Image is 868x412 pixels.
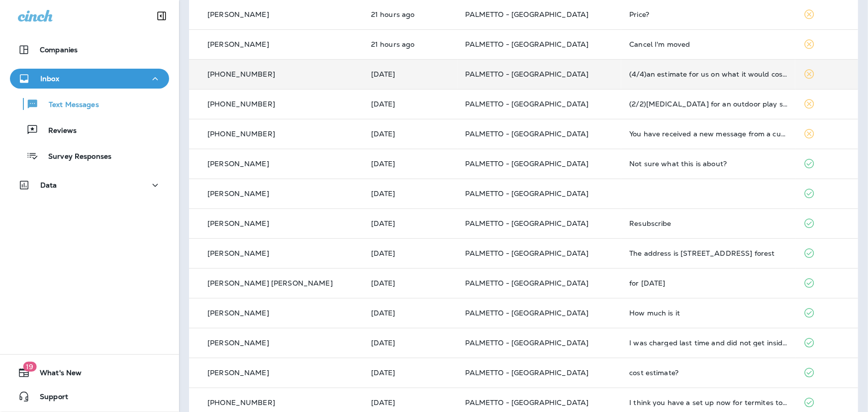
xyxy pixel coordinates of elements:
[207,70,275,78] p: [PHONE_NUMBER]
[466,219,589,228] span: PALMETTO - [GEOGRAPHIC_DATA]
[629,160,787,168] div: Not sure what this is about?
[207,309,269,317] p: [PERSON_NAME]
[371,100,450,108] p: Sep 17, 2025 11:19 AM
[40,75,59,83] p: Inbox
[466,309,589,317] span: PALMETTO - [GEOGRAPHIC_DATA]
[10,387,169,407] button: Support
[207,399,275,407] p: [PHONE_NUMBER]
[466,249,589,258] span: PALMETTO - [GEOGRAPHIC_DATA]
[207,279,333,287] p: [PERSON_NAME] [PERSON_NAME]
[371,219,450,227] p: Sep 10, 2025 09:49 AM
[629,10,787,18] div: Price?
[207,100,275,108] p: [PHONE_NUMBER]
[466,159,589,168] span: PALMETTO - [GEOGRAPHIC_DATA]
[371,339,450,347] p: Sep 9, 2025 12:36 PM
[629,219,787,227] div: Resubscribe
[466,100,589,108] span: PALMETTO - [GEOGRAPHIC_DATA]
[207,10,269,18] p: [PERSON_NAME]
[207,249,269,257] p: [PERSON_NAME]
[466,368,589,377] span: PALMETTO - [GEOGRAPHIC_DATA]
[38,126,77,136] p: Reviews
[466,10,589,19] span: PALMETTO - [GEOGRAPHIC_DATA]
[371,10,450,18] p: Sep 18, 2025 10:25 AM
[371,249,450,257] p: Sep 9, 2025 02:47 PM
[629,399,787,407] div: I think you have a set up now for termites too over on 203 Deer Run right?
[10,145,169,166] button: Survey Responses
[10,119,169,140] button: Reviews
[371,369,450,377] p: Sep 9, 2025 11:57 AM
[207,40,269,48] p: [PERSON_NAME]
[466,189,589,198] span: PALMETTO - [GEOGRAPHIC_DATA]
[371,70,450,78] p: Sep 17, 2025 04:19 PM
[371,40,450,48] p: Sep 18, 2025 10:18 AM
[466,279,589,288] span: PALMETTO - [GEOGRAPHIC_DATA]
[207,339,269,347] p: [PERSON_NAME]
[10,69,169,89] button: Inbox
[207,160,269,168] p: [PERSON_NAME]
[38,152,111,162] p: Survey Responses
[371,190,450,198] p: Sep 15, 2025 08:24 AM
[629,130,787,138] div: You have received a new message from a customer via Google Local Services Ads. Customer Name: , S...
[466,398,589,407] span: PALMETTO - [GEOGRAPHIC_DATA]
[10,40,169,60] button: Companies
[466,129,589,138] span: PALMETTO - [GEOGRAPHIC_DATA]
[207,369,269,377] p: [PERSON_NAME]
[371,279,450,287] p: Sep 9, 2025 02:27 PM
[466,40,589,49] span: PALMETTO - [GEOGRAPHIC_DATA]
[10,363,169,383] button: 19What's New
[207,190,269,198] p: [PERSON_NAME]
[629,339,787,347] div: I was charged last time and did not get inside service. We are still having issues
[40,46,78,54] p: Companies
[207,219,269,227] p: [PERSON_NAME]
[466,338,589,347] span: PALMETTO - [GEOGRAPHIC_DATA]
[207,130,275,138] p: [PHONE_NUMBER]
[30,393,68,405] span: Support
[371,309,450,317] p: Sep 9, 2025 01:22 PM
[10,175,169,195] button: Data
[371,160,450,168] p: Sep 16, 2025 09:13 PM
[629,249,787,257] div: The address is 206 GlenEagles drive in pine forest
[629,309,787,317] div: How much is it
[30,369,82,381] span: What's New
[466,70,589,79] span: PALMETTO - [GEOGRAPHIC_DATA]
[23,362,36,372] span: 19
[629,70,787,78] div: (4/4)an estimate for us on what it would cost to have that done? Thanks so much! Tina Byers Tina....
[629,40,787,48] div: Cancel I'm moved
[371,130,450,138] p: Sep 17, 2025 10:28 AM
[629,369,787,377] div: cost estimate?
[371,399,450,407] p: Sep 9, 2025 11:48 AM
[40,181,57,189] p: Data
[148,6,176,26] button: Collapse Sidebar
[10,94,169,114] button: Text Messages
[39,101,99,110] p: Text Messages
[629,279,787,287] div: for Thursday
[629,100,787,108] div: (2/2)mosquito control for an outdoor play space for kids. Contact Julie at 8437616420. Located in...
